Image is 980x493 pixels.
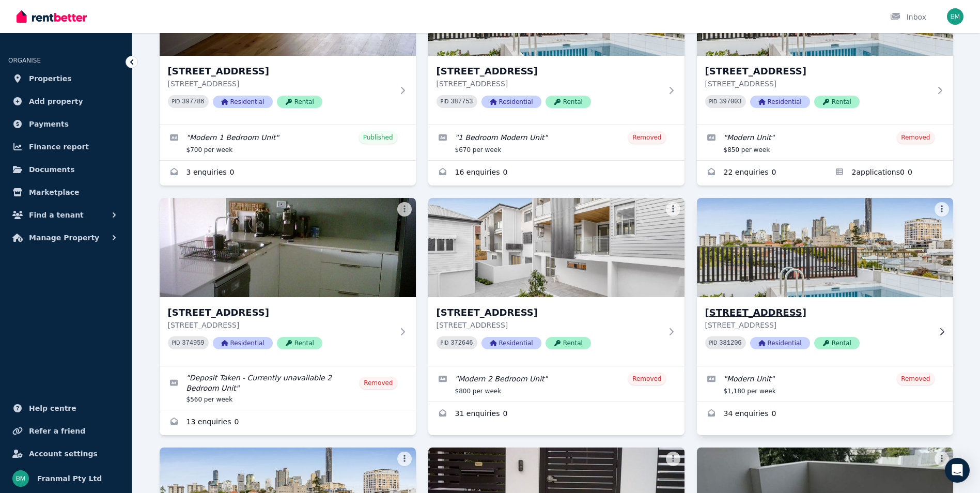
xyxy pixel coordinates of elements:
span: Add property [29,95,83,107]
span: Franmal Pty Ltd [37,472,102,485]
span: Residential [213,96,273,108]
span: Finance report [29,141,89,153]
button: More options [397,452,412,466]
small: PID [441,340,449,346]
h3: [STREET_ADDRESS] [705,64,930,79]
span: ORGANISE [8,57,41,64]
span: Documents [29,163,75,176]
span: Refer a friend [29,425,85,437]
p: [STREET_ADDRESS] [705,79,930,89]
a: Account settings [8,443,123,464]
img: 9/36 Buruda St, Chermside [160,198,416,297]
span: Residential [750,337,810,349]
button: More options [935,202,949,217]
button: More options [666,452,680,466]
p: [STREET_ADDRESS] [168,320,393,330]
a: Edit listing: Deposit Taken - Currently unavailable 2 Bedroom Unit [160,366,416,410]
a: Edit listing: Modern 2 Bedroom Unit [428,366,685,402]
a: 157 Harcourt St, New Farm[STREET_ADDRESS][STREET_ADDRESS]PID 381206ResidentialRental [697,198,953,366]
div: Inbox [890,12,926,22]
span: Manage Property [29,232,99,244]
span: Payments [29,118,69,130]
h3: [STREET_ADDRESS] [168,305,393,320]
span: Residential [750,96,810,108]
h3: [STREET_ADDRESS] [705,305,930,320]
small: PID [709,340,718,346]
h3: [STREET_ADDRESS] [437,305,662,320]
span: Rental [277,96,322,108]
a: Edit listing: Modern Unit [697,125,953,160]
code: 397786 [182,98,204,105]
span: Rental [814,96,860,108]
span: Rental [277,337,322,349]
p: [STREET_ADDRESS] [168,79,393,89]
a: Enquiries for 1/157 Harcourt St, New Farm [160,161,416,186]
a: 9/36 Buruda St, Chermside[STREET_ADDRESS][STREET_ADDRESS]PID 374959ResidentialRental [160,198,416,366]
button: More options [935,452,949,466]
small: PID [172,340,180,346]
button: Find a tenant [8,205,123,225]
img: Franmal Pty Ltd [12,470,29,487]
h3: [STREET_ADDRESS] [168,64,393,79]
a: Enquiries for 157 Harcourt St, New Farm [697,402,953,427]
a: Payments [8,114,123,134]
span: Marketplace [29,186,79,198]
span: Residential [481,96,541,108]
img: Franmal Pty Ltd [947,8,963,25]
a: Help centre [8,398,123,419]
small: PID [709,99,718,104]
img: 11/157 Harcourt St, New Farm [428,198,685,297]
p: [STREET_ADDRESS] [437,320,662,330]
img: 157 Harcourt St, New Farm [690,195,959,300]
p: [STREET_ADDRESS] [437,79,662,89]
a: 11/157 Harcourt St, New Farm[STREET_ADDRESS][STREET_ADDRESS]PID 372646ResidentialRental [428,198,685,366]
a: Finance report [8,136,123,157]
span: Rental [546,337,591,349]
a: Edit listing: Modern Unit [697,366,953,402]
a: Marketplace [8,182,123,203]
a: Refer a friend [8,421,123,441]
span: Account settings [29,448,98,460]
code: 397003 [719,98,741,105]
a: Enquiries for 6/157 Harcourt St, New Farm [697,161,825,186]
span: Find a tenant [29,209,84,221]
span: Help centre [29,402,76,414]
code: 372646 [450,340,473,347]
a: Enquiries for 9/36 Buruda St, Chermside [160,410,416,435]
span: Residential [213,337,273,349]
a: Properties [8,68,123,89]
button: Manage Property [8,227,123,248]
code: 374959 [182,340,204,347]
small: PID [172,99,180,104]
span: Rental [814,337,860,349]
span: Rental [546,96,591,108]
a: Documents [8,159,123,180]
a: Enquiries for 4/157 Harcourt St, New Farm [428,161,685,186]
code: 387753 [450,98,473,105]
div: Open Intercom Messenger [945,458,970,483]
p: [STREET_ADDRESS] [705,320,930,330]
button: More options [666,202,680,217]
small: PID [441,99,449,104]
a: Applications for 6/157 Harcourt St, New Farm [825,161,953,186]
h3: [STREET_ADDRESS] [437,64,662,79]
a: Edit listing: Modern 1 Bedroom Unit [160,125,416,160]
a: Edit listing: 1 Bedroom Modern Unit [428,125,685,160]
span: Properties [29,72,72,85]
a: Add property [8,91,123,112]
a: Enquiries for 11/157 Harcourt St, New Farm [428,402,685,427]
code: 381206 [719,340,741,347]
button: More options [397,202,412,217]
span: Residential [481,337,541,349]
img: RentBetter [17,9,87,24]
